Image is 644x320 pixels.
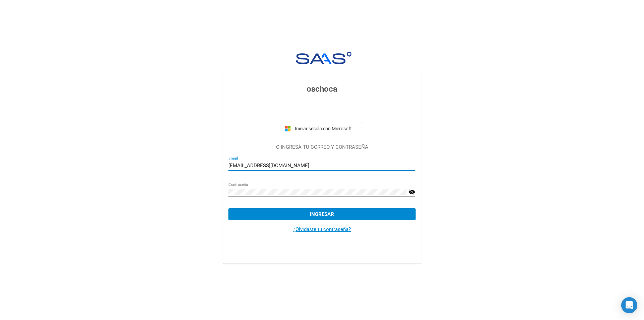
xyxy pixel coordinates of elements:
iframe: Botón Iniciar sesión con Google [278,102,366,117]
h3: oschoca [228,83,415,95]
span: Ingresar [310,211,334,217]
p: O INGRESÁ TU CORREO Y CONTRASEÑA [228,143,415,151]
button: Ingresar [228,208,415,220]
mat-icon: visibility_off [409,188,415,196]
span: Iniciar sesión con Microsoft [293,126,359,131]
div: Open Intercom Messenger [621,297,637,313]
a: ¿Olvidaste tu contraseña? [293,226,351,232]
button: Iniciar sesión con Microsoft [282,122,362,135]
